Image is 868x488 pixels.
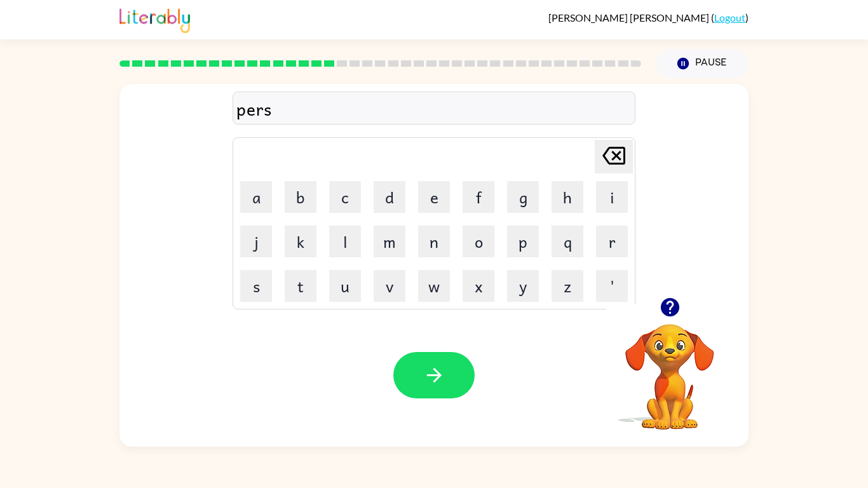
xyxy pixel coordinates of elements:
[418,181,450,213] button: e
[507,181,539,213] button: g
[374,226,405,257] button: m
[596,270,628,302] button: '
[240,181,272,213] button: a
[418,270,450,302] button: w
[374,181,405,213] button: d
[596,181,628,213] button: i
[119,5,190,33] img: Literably
[507,226,539,257] button: p
[285,270,316,302] button: t
[463,226,494,257] button: o
[596,226,628,257] button: r
[463,181,494,213] button: f
[240,226,272,257] button: j
[548,11,749,24] div: ( )
[329,226,361,257] button: l
[329,181,361,213] button: c
[463,270,494,302] button: x
[507,270,539,302] button: y
[606,304,733,431] video: Your browser must support playing .mp4 files to use Literably. Please try using another browser.
[418,226,450,257] button: n
[552,226,583,257] button: q
[548,11,711,24] span: [PERSON_NAME] [PERSON_NAME]
[552,181,583,213] button: h
[656,49,749,78] button: Pause
[285,181,316,213] button: b
[374,270,405,302] button: v
[240,270,272,302] button: s
[329,270,361,302] button: u
[236,95,632,122] div: pers
[285,226,316,257] button: k
[714,11,745,24] a: Logout
[552,270,583,302] button: z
